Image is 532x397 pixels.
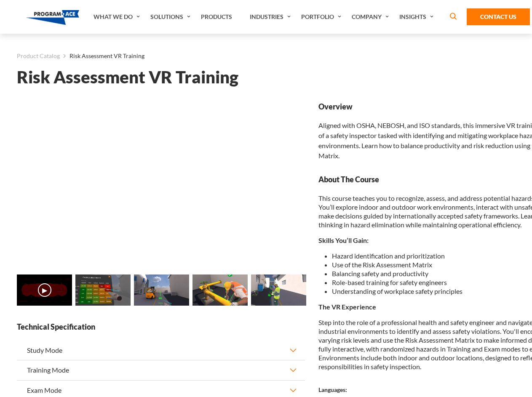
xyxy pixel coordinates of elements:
a: Contact Us [467,8,530,25]
strong: Languages: [318,386,347,393]
img: Risk Assessment VR Training - Preview 4 [251,274,306,306]
strong: Technical Specification [17,322,305,332]
iframe: Risk Assessment VR Training - Video 0 [17,101,305,264]
li: Risk Assessment VR Training [60,51,144,61]
img: Risk Assessment VR Training - Preview 1 [75,274,131,306]
button: Training Mode [17,360,305,380]
button: ▶ [38,283,51,297]
img: Program-Ace [26,10,80,25]
img: Risk Assessment VR Training - Preview 3 [192,274,248,306]
button: Study Mode [17,341,305,360]
a: Product Catalog [17,51,60,61]
img: Risk Assessment VR Training - Video 0 [17,274,72,306]
img: Risk Assessment VR Training - Preview 2 [134,274,189,306]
